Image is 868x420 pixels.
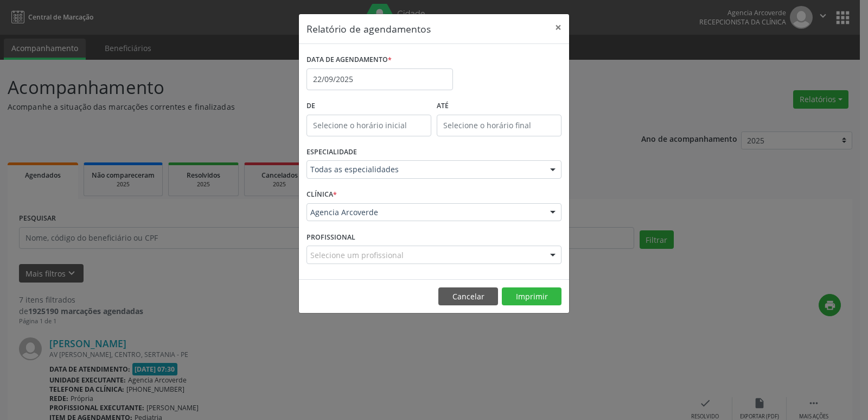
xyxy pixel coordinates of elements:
label: CLÍNICA [307,186,337,203]
span: Selecione um profissional [310,249,404,261]
button: Close [547,14,569,41]
span: Agencia Arcoverde [310,207,539,218]
span: Todas as especialidades [310,164,539,175]
label: De [307,98,431,115]
label: PROFISSIONAL [307,229,355,246]
input: Selecione o horário inicial [307,115,431,136]
label: ATÉ [437,98,561,115]
label: DATA DE AGENDAMENTO [307,52,392,68]
button: Cancelar [438,287,498,306]
label: ESPECIALIDADE [307,144,357,161]
h5: Relatório de agendamentos [307,22,431,36]
input: Selecione o horário final [437,115,561,136]
input: Selecione uma data ou intervalo [307,68,453,90]
button: Imprimir [502,287,561,306]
